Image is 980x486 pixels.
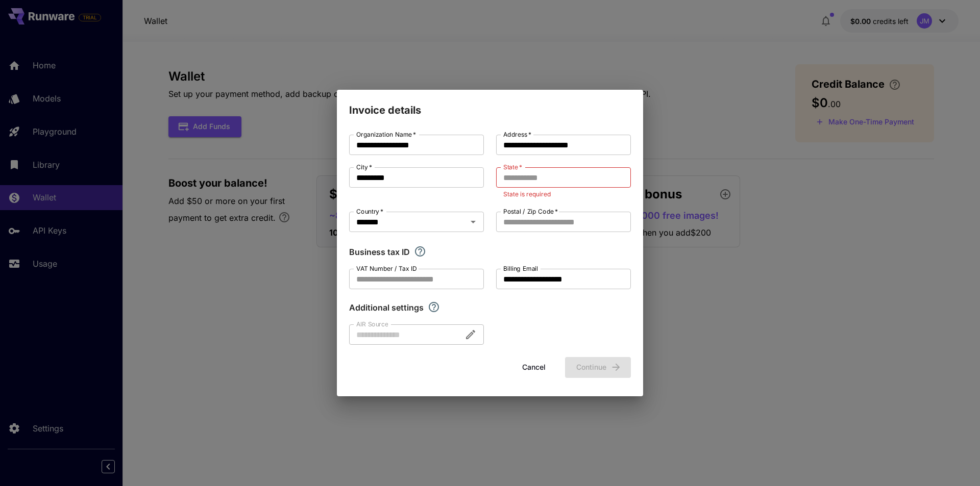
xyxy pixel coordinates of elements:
svg: Explore additional customization settings [428,301,440,313]
label: Organization Name [356,130,416,139]
button: Open [466,215,480,229]
label: Postal / Zip Code [503,207,558,216]
label: VAT Number / Tax ID [356,264,417,273]
h2: Invoice details [337,90,643,118]
label: Country [356,207,383,216]
svg: If you are a business tax registrant, please enter your business tax ID here. [414,245,426,258]
label: State [503,163,522,171]
p: Additional settings [349,301,424,314]
label: Address [503,130,531,139]
p: Business tax ID [349,246,410,258]
label: Billing Email [503,264,538,273]
button: Cancel [511,357,557,378]
label: City [356,163,372,171]
label: AIR Source [356,320,388,328]
p: State is required [503,189,624,199]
